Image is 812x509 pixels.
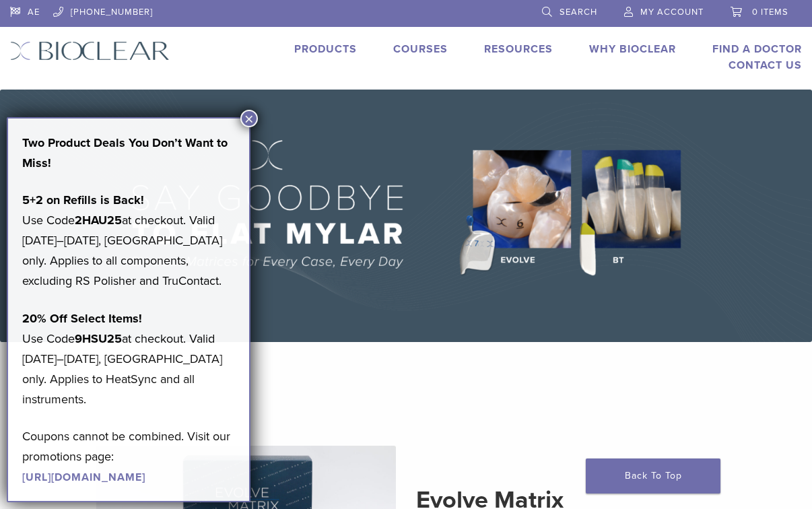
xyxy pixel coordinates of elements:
[752,7,788,18] span: 0 items
[22,193,144,207] strong: 5+2 on Refills is Back!
[586,459,720,494] a: Back To Top
[729,59,802,72] a: Contact Us
[22,471,145,484] a: [URL][DOMAIN_NAME]
[589,42,676,56] a: Why Bioclear
[75,213,122,228] strong: 2HAU25
[294,42,357,56] a: Products
[393,42,448,56] a: Courses
[22,308,235,409] p: Use Code at checkout. Valid [DATE]–[DATE], [GEOGRAPHIC_DATA] only. Applies to HeatSync and all in...
[240,110,258,127] button: Close
[22,190,235,291] p: Use Code at checkout. Valid [DATE]–[DATE], [GEOGRAPHIC_DATA] only. Applies to all components, exc...
[560,7,597,18] span: Search
[22,311,142,326] strong: 20% Off Select Items!
[484,42,553,56] a: Resources
[75,331,122,346] strong: 9HSU25
[640,7,704,18] span: My Account
[22,426,235,487] p: Coupons cannot be combined. Visit our promotions page:
[22,135,228,170] strong: Two Product Deals You Don’t Want to Miss!
[712,42,802,56] a: Find A Doctor
[10,41,170,61] img: Bioclear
